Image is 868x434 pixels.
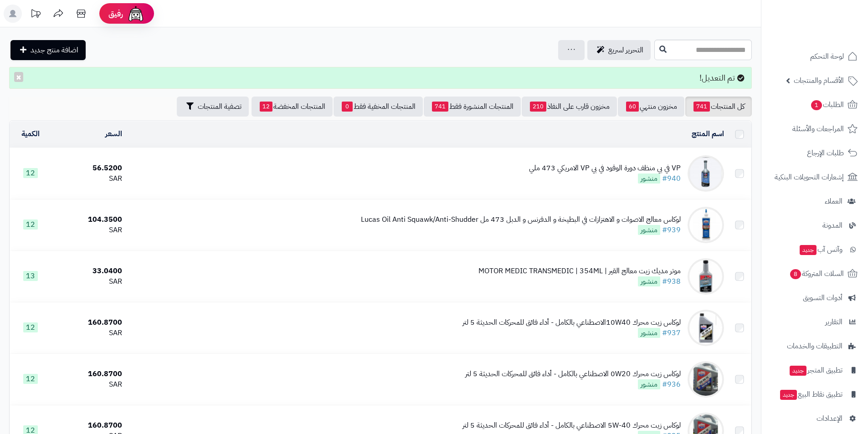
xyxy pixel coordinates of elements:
span: التحرير لسريع [608,45,643,56]
span: تصفية المنتجات [198,101,241,112]
a: المنتجات المنشورة فقط741 [424,97,521,117]
span: منشور [638,174,660,184]
a: تطبيق نقاط البيعجديد [767,383,863,405]
div: 160.8700 [55,369,122,379]
a: تطبيق المتجرجديد [767,359,863,381]
span: العملاء [825,195,842,208]
a: الطلبات1 [767,94,863,116]
span: جديد [790,366,806,376]
a: إشعارات التحويلات البنكية [767,166,863,188]
span: الطلبات [810,98,844,111]
a: كل المنتجات741 [685,97,752,117]
a: وآتس آبجديد [767,239,863,260]
div: 33.0400 [55,266,122,276]
a: المنتجات المخفضة12 [252,97,333,117]
div: موتر مديك زيت معالج القير | MOTOR MEDIC TRANSMEDIC | 354ML [478,266,681,276]
img: VP في بي منظف دورة الوقود في بي VP الامريكي 473 ملي [688,155,724,192]
span: 13 [23,271,38,281]
a: #940 [662,173,681,184]
a: السلات المتروكة8 [767,263,863,285]
div: SAR [55,174,122,184]
div: VP في بي منظف دورة الوقود في بي VP الامريكي 473 ملي [529,163,681,174]
span: المراجعات والأسئلة [792,123,844,135]
a: التحرير لسريع [587,40,651,60]
span: منشور [638,379,660,389]
div: لوكاس زيت محرك 5W-40 الاصطناعي بالكامل - أداء فائق للمحركات الحديثة 5 لتر [462,420,681,431]
span: السلات المتروكة [789,267,844,280]
a: المراجعات والأسئلة [767,118,863,140]
div: 56.5200 [55,163,122,174]
span: جديد [780,390,797,400]
span: اضافة منتج جديد [31,45,78,56]
span: 12 [23,220,38,230]
a: التقارير [767,311,863,333]
a: طلبات الإرجاع [767,142,863,164]
img: لوكاس زيت محرك 0W20 الاصطناعي بالكامل - أداء فائق للمحركات الحديثة 5 لتر [688,361,724,398]
a: مخزون قارب على النفاذ210 [522,97,617,117]
div: تم التعديل! [9,67,752,89]
div: SAR [55,379,122,390]
span: جديد [800,245,817,255]
span: منشور [638,328,660,338]
span: أدوات التسويق [803,291,842,304]
a: #937 [662,327,681,338]
a: #939 [662,225,681,235]
span: رفيق [108,8,123,19]
span: 12 [23,374,38,384]
div: SAR [55,328,122,338]
div: 160.8700 [55,317,122,328]
a: مخزون منتهي60 [618,97,684,117]
div: 160.8700 [55,420,122,431]
a: أدوات التسويق [767,287,863,309]
a: المنتجات المخفية فقط0 [334,97,423,117]
span: 12 [23,322,38,332]
span: طلبات الإرجاع [807,147,844,159]
span: تطبيق المتجر [789,364,842,377]
a: اضافة منتج جديد [10,40,86,60]
span: 741 [693,102,710,112]
span: الإعدادات [817,412,842,425]
span: الأقسام والمنتجات [794,74,844,87]
span: 0 [342,102,353,112]
div: SAR [55,276,122,287]
div: SAR [55,225,122,235]
a: اسم المنتج [692,128,724,139]
span: لوحة التحكم [810,50,844,63]
span: التقارير [825,316,842,328]
img: موتر مديك زيت معالج القير | MOTOR MEDIC TRANSMEDIC | 354ML [688,258,724,295]
span: إشعارات التحويلات البنكية [775,171,844,184]
img: لوكاس زيت محرك 10W40الاصطناعي بالكامل - أداء فائق للمحركات الحديثة 5 لتر [688,310,724,346]
span: منشور [638,276,660,286]
div: لوكاس معالج الاصوات و الاهتزازات في البطيخة و الدفرنس و الدبل 473 مل Lucas Oil Anti Squawk/Anti-S... [361,214,681,225]
div: لوكاس زيت محرك 10W40الاصطناعي بالكامل - أداء فائق للمحركات الحديثة 5 لتر [462,317,681,328]
a: التطبيقات والخدمات [767,335,863,357]
a: تحديثات المنصة [24,5,47,25]
a: المدونة [767,214,863,236]
div: 104.3500 [55,214,122,225]
a: الكمية [21,128,40,139]
a: الإعدادات [767,408,863,429]
div: لوكاس زيت محرك 0W20 الاصطناعي بالكامل - أداء فائق للمحركات الحديثة 5 لتر [465,369,681,379]
span: 1 [811,100,822,110]
span: منشور [638,225,660,235]
span: 12 [260,102,272,112]
span: 741 [432,102,448,112]
span: المدونة [822,219,842,232]
span: التطبيقات والخدمات [787,340,842,352]
a: #938 [662,276,681,287]
button: تصفية المنتجات [177,97,249,117]
a: لوحة التحكم [767,46,863,67]
span: 60 [626,102,639,112]
button: × [14,72,23,82]
a: #936 [662,379,681,390]
img: لوكاس معالج الاصوات و الاهتزازات في البطيخة و الدفرنس و الدبل 473 مل Lucas Oil Anti Squawk/Anti-S... [688,207,724,243]
img: ai-face.png [127,5,145,23]
span: تطبيق نقاط البيع [779,388,842,401]
span: 8 [790,269,801,279]
span: وآتس آب [799,243,842,256]
span: 210 [530,102,546,112]
a: السعر [105,128,122,139]
a: العملاء [767,190,863,212]
span: 12 [23,168,38,178]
